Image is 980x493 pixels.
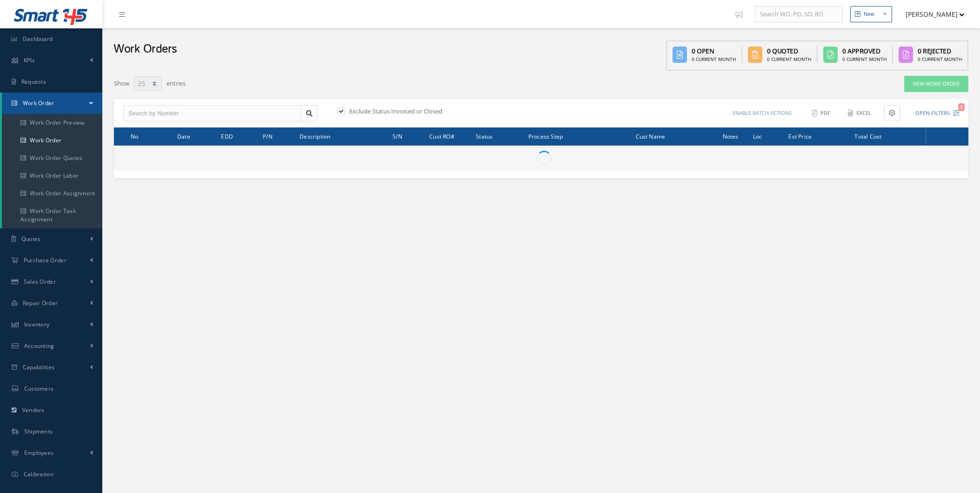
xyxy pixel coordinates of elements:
span: Sales Order [24,278,56,286]
a: Work Order Task Assignment [2,202,102,228]
label: entries [167,75,186,88]
a: New Work Order [904,76,968,92]
span: Est Price [788,132,812,140]
div: 0 Rejected [918,46,962,56]
span: Calibration [24,470,53,478]
a: Work Order [2,132,102,149]
span: Purchase Order [24,256,67,264]
span: Customers [24,385,54,393]
span: Date [177,132,190,140]
span: Process Step [528,132,563,140]
div: 0 Approved [842,46,887,56]
button: Enable batch actions [724,105,800,121]
span: Accounting [24,342,54,350]
a: Work Order Labor [2,167,102,185]
span: Cust RO# [429,132,454,140]
span: 1 [958,103,965,111]
span: KPIs [24,56,35,64]
span: Capabilities [23,363,55,371]
span: Dashboard [23,35,53,43]
div: New [864,10,874,18]
div: 0 Current Month [692,56,736,63]
span: Employees [24,449,54,457]
span: Status [476,132,493,140]
h2: Work Orders [113,42,177,56]
input: Search WO, PO, SO, RO [755,6,843,23]
span: Cust Name [636,132,666,140]
label: Exclude Status Invoiced or Closed [347,107,442,115]
span: Quotes [21,235,41,243]
a: Work Order [2,93,102,114]
span: No [131,132,138,140]
span: P/N [263,132,273,140]
span: Description [300,132,330,140]
a: Work Order Quotes [2,149,102,167]
span: Inventory [24,320,50,328]
span: S/N [393,132,402,140]
a: Work Order Assignment [2,185,102,202]
div: 0 Current Month [918,56,962,63]
div: 0 Current Month [767,56,811,63]
input: Search by Number [123,105,301,122]
span: Shipments [24,427,53,435]
a: Work Order Preview [2,114,102,132]
button: New [850,6,892,22]
button: Open Filters1 [907,106,960,121]
div: 0 Open [692,46,736,56]
span: Vendors [22,406,45,414]
div: 0 Current Month [842,56,887,63]
button: Excel [843,105,877,121]
span: Total Cost [854,132,881,140]
label: Show [114,75,129,88]
span: Requests [21,78,46,86]
span: Repair Order [23,299,58,307]
span: EDD [221,132,233,140]
button: [PERSON_NAME] [897,5,965,23]
span: Notes [723,132,739,140]
div: Exclude Status Invoiced or Closed [335,107,541,118]
div: 0 Quoted [767,46,811,56]
span: Work Order [23,99,54,107]
button: PDF [807,105,836,121]
span: Loc [753,132,762,140]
